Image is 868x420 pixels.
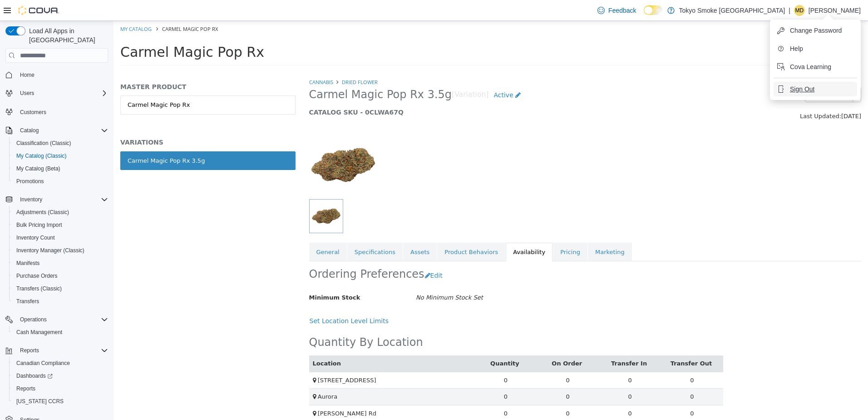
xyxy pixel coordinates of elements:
span: Active [380,70,399,78]
span: Adjustments (Classic) [13,207,108,218]
a: Carmel Magic Pop Rx [7,75,182,94]
button: Transfers (Classic) [9,282,112,295]
span: Carmel Magic Pop Rx [49,5,104,11]
span: Transfers (Classic) [16,285,62,292]
a: Specifications [234,222,289,241]
span: Customers [20,109,46,116]
a: Reports [13,383,39,394]
span: Catalog [20,127,39,134]
td: 0 [361,351,423,368]
small: [Variation] [338,70,375,78]
button: Catalog [16,125,42,136]
span: Transfers (Classic) [13,283,108,294]
button: Edit [311,246,334,263]
button: Users [2,87,112,100]
button: Home [2,68,112,81]
a: Dashboards [13,370,56,381]
button: Manifests [9,257,112,270]
span: Promotions [13,176,108,187]
button: Set Location Level Limits [196,292,281,309]
a: Transfer In [498,339,535,346]
span: [STREET_ADDRESS] [204,356,263,363]
span: Inventory Count [13,232,108,243]
h5: MASTER PRODUCT [7,62,182,70]
span: [US_STATE] CCRS [16,398,64,405]
span: Adjustments (Classic) [16,209,69,216]
span: Purchase Orders [13,270,108,281]
a: Feedback [594,1,640,20]
td: 0 [361,368,423,385]
span: Minimum Stock [196,273,247,280]
a: Inventory Count [13,232,59,243]
span: Inventory [20,196,42,203]
a: Product Behaviors [324,222,392,241]
button: Sign Out [774,82,857,96]
span: Manifests [13,258,108,269]
td: 0 [423,368,485,385]
span: Aurora [204,372,224,379]
span: Dashboards [16,372,53,380]
span: Canadian Compliance [16,360,70,367]
a: Canadian Compliance [13,358,74,369]
a: Promotions [13,176,48,187]
span: Feedback [608,6,636,15]
button: Promotions [9,175,112,188]
span: Sign Out [790,85,814,94]
a: Customers [16,107,50,118]
button: My Catalog (Classic) [9,150,112,162]
span: Load All Apps in [GEOGRAPHIC_DATA] [25,26,108,45]
h5: CATALOG SKU - 0CLWA67Q [196,87,607,95]
span: Operations [20,316,47,323]
span: Transfers [16,298,39,305]
span: Reports [16,345,108,356]
span: Classification (Classic) [13,138,108,149]
img: 150 [196,110,264,178]
button: Help [774,41,857,56]
button: Transfers [9,295,112,308]
span: Home [20,71,35,79]
a: Transfers [13,296,43,307]
button: Inventory [2,193,112,206]
button: Operations [2,313,112,326]
span: Inventory [16,194,108,205]
span: English - US [692,66,735,80]
button: Cova Learning [774,60,857,74]
h2: Quantity By Location [196,315,310,329]
span: Cova Learning [790,62,831,71]
button: Inventory Count [9,231,112,244]
span: My Catalog (Beta) [16,165,60,172]
p: | [789,5,790,16]
a: My Catalog (Classic) [13,150,70,161]
a: Manifests [13,258,43,269]
button: Reports [9,382,112,395]
td: 0 [423,384,485,401]
button: Adjustments (Classic) [9,206,112,219]
a: Transfers (Classic) [13,283,65,294]
span: Inventory Manager (Classic) [16,247,84,254]
span: Transfers [13,296,108,307]
button: Location [199,338,229,347]
span: My Catalog (Classic) [13,150,108,161]
p: [PERSON_NAME] [809,5,861,16]
span: Change Password [790,26,842,35]
button: Operations [16,314,50,325]
span: My Catalog (Beta) [13,163,108,174]
a: Marketing [474,222,518,241]
a: My Catalog (Beta) [13,163,64,174]
span: Reports [13,383,108,394]
a: Classification (Classic) [13,138,75,149]
span: Canadian Compliance [13,358,108,369]
a: Quantity [377,339,408,346]
a: Bulk Pricing Import [13,220,66,230]
button: Cash Management [9,326,112,339]
span: Dashboards [13,370,108,381]
span: Cash Management [16,329,62,336]
button: Tools [711,23,746,40]
a: English - US [691,66,748,81]
button: Inventory Manager (Classic) [9,244,112,257]
span: Help [790,44,803,53]
a: Transfer Out [557,339,600,346]
span: [DATE] [728,92,748,99]
span: Promotions [16,178,44,185]
span: Classification (Classic) [16,140,71,147]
